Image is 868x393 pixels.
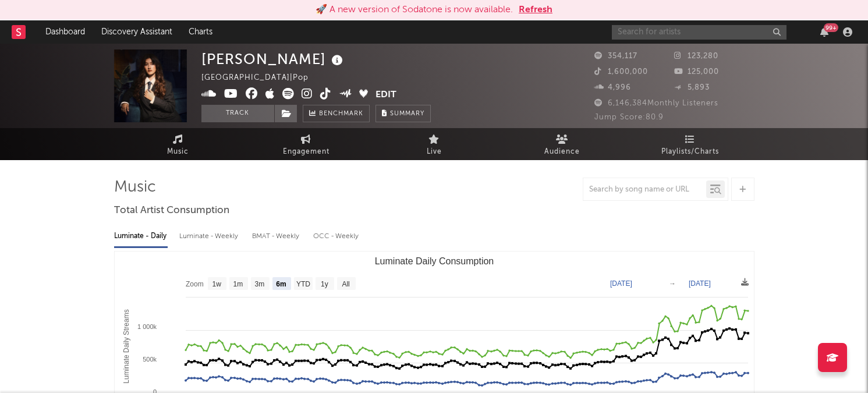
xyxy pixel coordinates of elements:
[674,68,719,76] span: 125,000
[313,226,360,246] div: OCC - Weekly
[612,25,786,40] input: Search for artists
[252,226,302,246] div: BMAT - Weekly
[201,105,274,122] button: Track
[674,84,710,91] span: 5,893
[114,226,168,246] div: Luminate - Daily
[519,3,552,17] button: Refresh
[375,88,396,102] button: Edit
[316,3,513,17] div: 🚀 A new version of Sodatone is now available.
[122,309,130,383] text: Luminate Daily Streams
[674,52,718,60] span: 123,280
[186,280,204,288] text: Zoom
[583,185,706,194] input: Search by song name or URL
[283,145,330,159] span: Engagement
[370,128,498,160] a: Live
[427,145,442,159] span: Live
[626,128,754,160] a: Playlists/Charts
[179,226,240,246] div: Luminate - Weekly
[319,107,363,121] span: Benchmark
[254,280,264,288] text: 3m
[212,280,221,288] text: 1w
[594,114,664,121] span: Jump Score: 80.9
[661,145,719,159] span: Playlists/Charts
[114,128,242,160] a: Music
[544,145,580,159] span: Audience
[114,204,229,218] span: Total Artist Consumption
[689,279,711,288] text: [DATE]
[374,256,494,266] text: Luminate Daily Consumption
[233,280,243,288] text: 1m
[594,84,631,91] span: 4,996
[669,279,676,288] text: →
[242,128,370,160] a: Engagement
[594,100,718,107] span: 6,146,384 Monthly Listeners
[594,52,637,60] span: 354,117
[93,20,180,44] a: Discovery Assistant
[296,280,310,288] text: YTD
[143,356,157,363] text: 500k
[594,68,648,76] span: 1,600,000
[321,280,328,288] text: 1y
[201,71,322,85] div: [GEOGRAPHIC_DATA] | Pop
[390,111,424,117] span: Summary
[820,27,828,37] button: 99+
[498,128,626,160] a: Audience
[610,279,632,288] text: [DATE]
[276,280,286,288] text: 6m
[180,20,221,44] a: Charts
[167,145,189,159] span: Music
[137,323,157,330] text: 1 000k
[37,20,93,44] a: Dashboard
[824,23,838,32] div: 99 +
[375,105,431,122] button: Summary
[201,49,346,69] div: [PERSON_NAME]
[342,280,349,288] text: All
[303,105,370,122] a: Benchmark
